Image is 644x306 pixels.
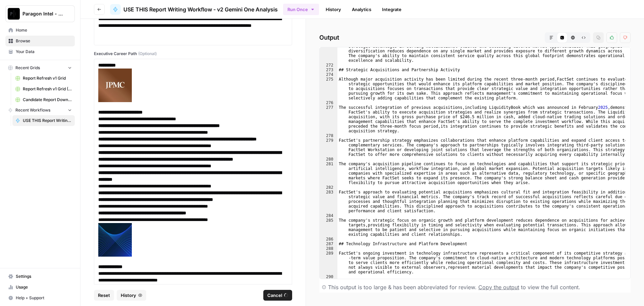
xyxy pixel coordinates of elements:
button: Recent Workflows [5,105,75,115]
span: Paragon Intel - Bill / Ty / [PERSON_NAME] R&D [22,10,63,17]
span: Report Refresh v1 Grid [23,75,72,81]
div: 277 [320,105,337,133]
span: USE THIS Report Writing Workflow - v2 Gemini One Analysis [123,5,278,13]
a: History [322,4,345,15]
button: Recent Grids [5,63,75,73]
div: 283 [320,190,337,213]
div: 287 [320,242,337,246]
div: 272 [320,63,337,68]
button: Reset [94,290,114,301]
div: 279 [320,138,337,157]
span: USE THIS Report Writing Workflow - v2 Gemini One Analysis [23,118,72,124]
div: 285 [320,218,337,237]
label: Executive Career Path [94,51,292,57]
span: Reset [98,292,110,299]
div: 286 [320,237,337,242]
button: Run Once [283,4,319,15]
a: Usage [5,282,75,293]
a: Report Refresh v1 Grid [12,73,75,84]
a: USE THIS Report Writing Workflow - v2 Gemini One Analysis [12,115,75,126]
span: Cancel [267,292,282,299]
a: Report Refresh v1 Grid (Copy) [12,84,75,94]
a: Integrate [378,4,406,15]
span: History [121,292,136,299]
span: Recent Grids [15,65,40,71]
a: Home [5,25,75,36]
div: 276 [320,100,337,105]
div: 274 [320,72,337,77]
div: 282 [320,185,337,190]
h2: Output [319,32,631,43]
img: Paragon Intel - Bill / Ty / Colby R&D Logo [8,8,20,20]
div: 290 [320,274,337,279]
span: Usage [16,284,72,290]
span: Recent Workflows [15,107,50,113]
a: Your Data [5,46,75,57]
span: Settings [16,273,72,279]
button: Cancel [263,290,292,301]
a: USE THIS Report Writing Workflow - v2 Gemini One Analysis [110,4,278,15]
span: Copy the output [478,284,519,291]
span: Candidate Report Download Sheet [23,97,72,103]
div: 275 [320,77,337,100]
div: 288 [320,246,337,251]
span: (Optional) [138,51,157,57]
span: Your Data [16,49,72,55]
a: Candidate Report Download Sheet [12,94,75,105]
span: Home [16,27,72,33]
a: Browse [5,36,75,46]
div: 284 [320,213,337,218]
div: 271 [320,39,337,63]
div: 281 [320,162,337,185]
a: Settings [5,271,75,282]
button: Workspace: Paragon Intel - Bill / Ty / Colby R&D [5,5,75,22]
div: 278 [320,133,337,138]
div: 289 [320,251,337,274]
span: Help + Support [16,295,72,301]
span: Browse [16,38,72,44]
div: 280 [320,157,337,162]
div: This output is too large & has been abbreviated for review. to view the full content. [328,283,580,291]
span: Report Refresh v1 Grid (Copy) [23,86,72,92]
div: 273 [320,68,337,72]
a: Analytics [348,4,375,15]
button: History [117,290,146,301]
button: Help + Support [5,293,75,303]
